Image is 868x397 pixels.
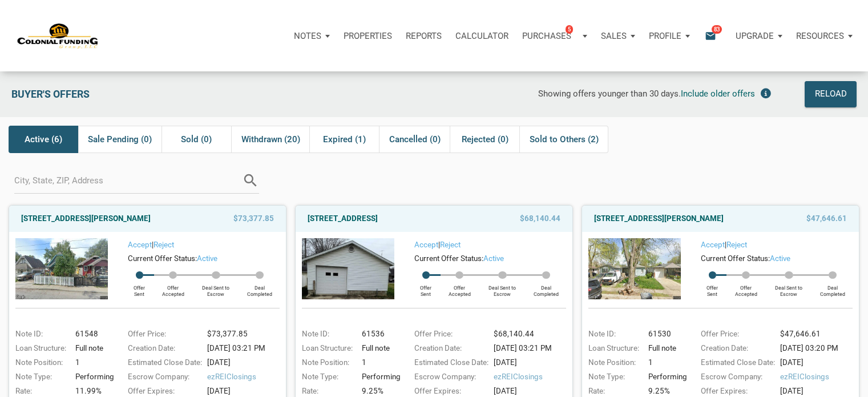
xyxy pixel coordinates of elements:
[122,371,204,383] div: Escrow Company:
[645,328,687,340] div: 61530
[294,31,321,41] p: Notes
[519,126,608,153] div: Sold to Others (2)
[681,89,755,99] span: Include older offers
[406,31,442,41] p: Reports
[490,386,572,397] div: [DATE]
[594,212,724,226] a: [STREET_ADDRESS][PERSON_NAME]
[204,328,285,340] div: $73,377.85
[601,31,627,41] p: Sales
[696,19,729,53] button: email83
[805,81,857,107] button: Reload
[796,31,844,41] p: Resources
[441,279,479,297] div: Offer Accepted
[10,357,72,368] div: Note Position:
[10,386,72,397] div: Rate:
[154,240,174,249] a: Reject
[10,328,72,340] div: Note ID:
[695,371,777,383] div: Escrow Company:
[642,19,697,53] button: Profile
[526,279,566,297] div: Deal Completed
[483,254,504,263] span: active
[10,371,72,383] div: Note Type:
[162,126,231,153] div: Sold (0)
[583,386,645,397] div: Rate:
[814,87,846,102] div: Reload
[736,31,774,41] p: Upgrade
[515,19,594,53] button: Purchases5
[729,19,789,53] button: Upgrade
[14,168,242,194] input: City, State, ZIP, Address
[780,371,858,383] span: ezREIClosings
[72,371,114,383] div: Performing
[25,133,62,146] span: Active (6)
[72,328,114,340] div: 61548
[520,212,560,226] span: $68,140.44
[296,386,358,397] div: Rate:
[704,29,717,42] i: email
[358,357,400,368] div: 1
[411,279,440,297] div: Offer Sent
[241,133,300,146] span: Withdrawn (20)
[726,279,765,297] div: Offer Accepted
[154,279,193,297] div: Offer Accepted
[122,386,204,397] div: Offer Expires:
[358,386,400,397] div: 9.25%
[455,31,508,41] p: Calculator
[122,343,204,354] div: Creation Date:
[777,343,858,354] div: [DATE] 03:20 PM
[287,19,337,53] a: Notes
[583,343,645,354] div: Loan Structure:
[399,19,449,53] button: Reports
[204,386,285,397] div: [DATE]
[358,371,400,383] div: Performing
[207,371,285,383] span: ezREIClosings
[344,31,392,41] p: Properties
[296,357,358,368] div: Note Position:
[494,371,572,383] span: ezREIClosings
[197,254,217,263] span: active
[449,19,515,53] a: Calculator
[701,240,725,249] a: Accept
[204,357,285,368] div: [DATE]
[765,279,813,297] div: Deal Sent to Escrow
[409,328,490,340] div: Offer Price:
[701,254,770,263] span: Current Offer Status:
[583,328,645,340] div: Note ID:
[181,133,212,146] span: Sold (0)
[588,238,681,299] img: 575873
[813,279,853,297] div: Deal Completed
[6,81,263,107] div: Buyer's Offers
[698,279,726,297] div: Offer Sent
[409,386,490,397] div: Offer Expires:
[806,212,847,226] span: $47,646.61
[450,126,519,153] div: Rejected (0)
[726,240,747,249] a: Reject
[337,19,399,53] a: Properties
[122,328,204,340] div: Offer Price:
[414,240,461,249] span: |
[594,19,642,53] button: Sales
[409,357,490,368] div: Estimated Close Date:
[296,371,358,383] div: Note Type:
[308,212,378,226] a: [STREET_ADDRESS]
[302,238,394,299] img: 581264
[712,25,722,34] span: 83
[490,357,572,368] div: [DATE]
[15,238,108,299] img: 576834
[462,133,508,146] span: Rejected (0)
[10,343,72,354] div: Loan Structure:
[296,328,358,340] div: Note ID:
[777,357,858,368] div: [DATE]
[125,279,154,297] div: Offer Sent
[242,168,259,194] i: search
[233,212,274,226] span: $73,377.85
[78,126,162,153] div: Sale Pending (0)
[409,371,490,383] div: Escrow Company:
[789,19,859,53] button: Resources
[695,343,777,354] div: Creation Date:
[309,126,379,153] div: Expired (1)
[128,254,197,263] span: Current Offer Status:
